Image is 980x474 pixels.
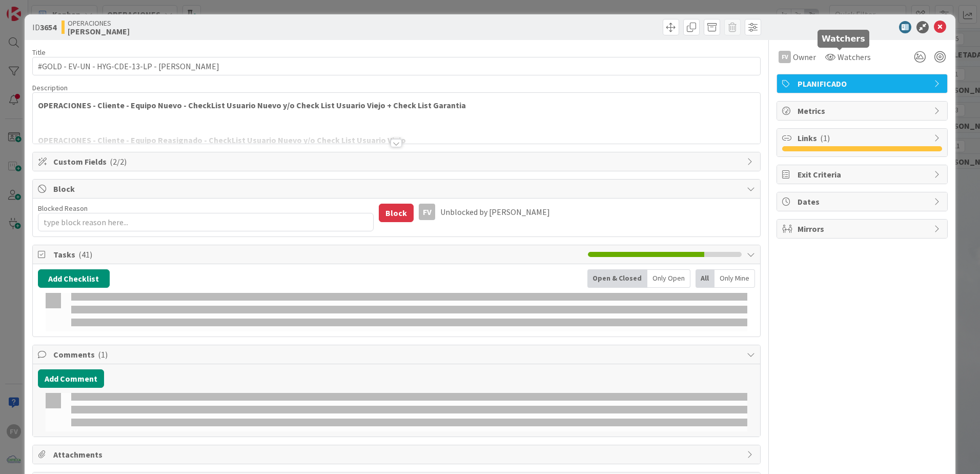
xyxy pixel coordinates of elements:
[38,369,104,388] button: Add Comment
[798,77,929,90] span: PLANIFICADO
[714,269,755,288] div: Only Mine
[53,348,742,361] span: Comments
[419,204,435,220] div: FV
[647,269,690,288] div: Only Open
[587,269,647,288] div: Open & Closed
[38,269,110,288] button: Add Checklist
[38,204,88,213] label: Blocked Reason
[110,156,127,167] span: ( 2/2 )
[38,100,466,110] strong: OPERACIONES - Cliente - Equipo Nuevo - CheckList Usuario Nuevo y/o Check List Usuario Viejo + Che...
[798,195,929,208] span: Dates
[798,168,929,181] span: Exit Criteria
[820,133,830,143] span: ( 1 )
[32,57,761,75] input: type card name here...
[779,51,791,63] div: FV
[32,21,56,33] span: ID
[53,155,742,168] span: Custom Fields
[838,51,871,63] span: Watchers
[440,207,755,216] div: Unblocked by [PERSON_NAME]
[798,132,929,144] span: Links
[53,248,583,261] span: Tasks
[40,22,56,32] b: 3654
[379,204,414,222] button: Block
[68,27,130,35] b: [PERSON_NAME]
[798,223,929,235] span: Mirrors
[53,183,742,195] span: Block
[68,19,130,27] span: OPERACIONES
[78,249,92,260] span: ( 41 )
[822,34,865,44] h5: Watchers
[53,448,742,461] span: Attachments
[32,83,68,92] span: Description
[32,48,46,57] label: Title
[98,349,108,360] span: ( 1 )
[696,269,714,288] div: All
[798,105,929,117] span: Metrics
[793,51,816,63] span: Owner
